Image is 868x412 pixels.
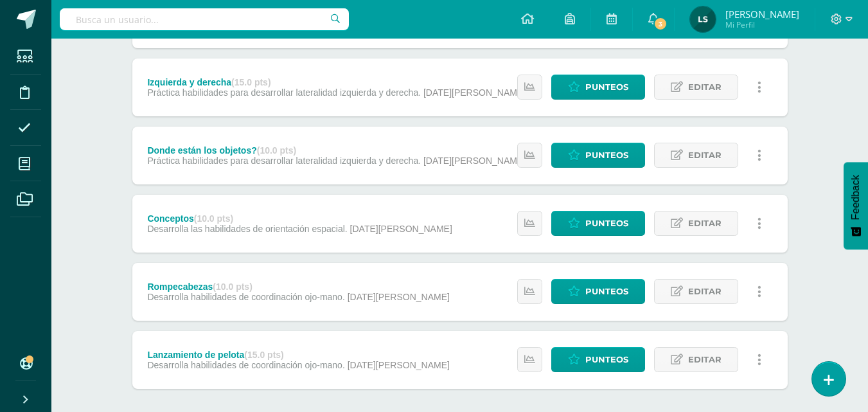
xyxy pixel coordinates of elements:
strong: (10.0 pts) [257,145,296,156]
a: Punteos [551,279,645,304]
div: Rompecabezas [147,282,450,292]
span: Práctica habilidades para desarrollar lateralidad izquierda y derecha. [147,87,421,98]
span: Mi Perfil [725,19,799,30]
span: [PERSON_NAME] [725,8,799,21]
span: Punteos [585,348,628,372]
span: Desarrolla las habilidades de orientación espacial. [147,224,347,234]
img: 5e2d56a31ecc6ee28f943e8f4757fc10.png [690,6,716,32]
span: Editar [688,75,722,99]
span: [DATE][PERSON_NAME] [348,360,450,370]
a: Punteos [551,75,645,100]
strong: (15.0 pts) [231,77,270,87]
a: Punteos [551,347,645,372]
span: Editar [688,143,722,167]
input: Busca un usuario... [60,8,349,30]
a: Punteos [551,143,645,168]
span: Práctica habilidades para desarrollar lateralidad izquierda y derecha. [147,156,421,166]
span: Feedback [850,175,862,220]
div: Conceptos [147,213,452,224]
div: Izquierda y derecha [147,77,526,87]
span: Punteos [585,211,628,235]
div: Donde están los objetos? [147,145,526,156]
a: Punteos [551,211,645,236]
span: Desarrolla habilidades de coordinación ojo-mano. [147,360,344,370]
strong: (10.0 pts) [194,213,233,224]
span: Punteos [585,143,628,167]
strong: (10.0 pts) [213,282,252,292]
span: Editar [688,211,722,235]
div: Lanzamiento de pelota [147,350,450,360]
span: Punteos [585,75,628,99]
span: Editar [688,280,722,303]
span: Desarrolla habilidades de coordinación ojo-mano. [147,292,344,302]
span: [DATE][PERSON_NAME] [423,87,526,98]
span: [DATE][PERSON_NAME] [350,224,452,234]
span: [DATE][PERSON_NAME] [348,292,450,302]
span: 3 [653,17,668,31]
span: Punteos [585,280,628,303]
button: Feedback - Mostrar encuesta [844,162,868,249]
strong: (15.0 pts) [244,350,283,360]
span: Editar [688,348,722,372]
span: [DATE][PERSON_NAME] [423,156,526,166]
